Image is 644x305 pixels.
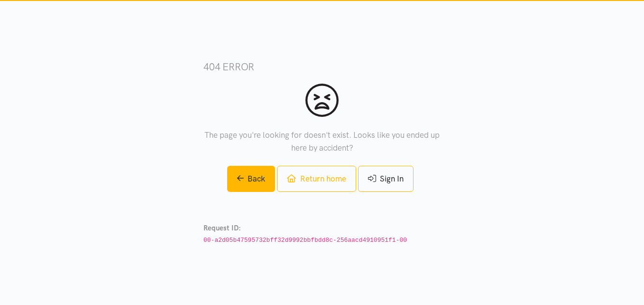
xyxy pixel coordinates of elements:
[203,129,441,154] p: The page you're looking for doesn't exist. Looks like you ended up here by accident?
[227,166,276,192] a: Back
[203,224,241,232] strong: Request ID:
[203,60,441,74] h3: 404 error
[203,237,407,244] code: 00-a2d05b47595732bff32d9992bbfbdd8c-256aacd4910951f1-00
[358,166,414,192] a: Sign In
[277,166,356,192] a: Return home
